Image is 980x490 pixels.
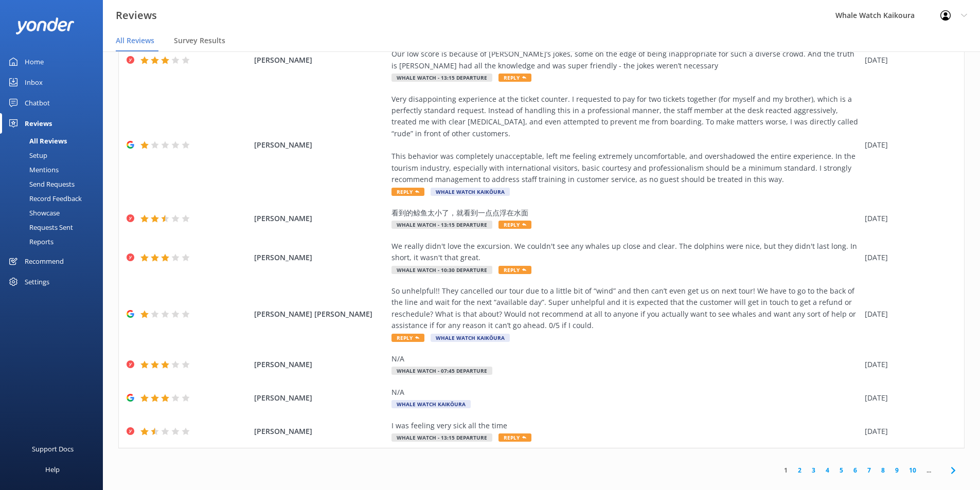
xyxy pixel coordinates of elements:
a: 5 [834,465,848,475]
div: Mentions [6,162,59,177]
div: So unhelpful!! They cancelled our tour due to a little bit of “wind” and then can’t even get us o... [391,285,860,332]
div: Home [25,51,44,72]
div: I was feeling very sick all the time [391,420,860,431]
span: ... [921,465,936,475]
span: Whale Watch Kaikōura [391,400,471,408]
span: Reply [498,221,531,229]
div: Reports [6,234,54,249]
div: 看到的鲸鱼太小了，就看到一点点浮在水面 [391,207,860,219]
div: Send Requests [6,177,75,191]
span: [PERSON_NAME] [254,213,387,224]
div: Requests Sent [6,220,73,234]
div: Setup [6,148,47,162]
span: Whale Watch - 10:30 departure [391,266,492,274]
span: Whale Watch - 13:15 departure [391,74,492,82]
span: Survey Results [174,35,225,46]
a: 4 [821,465,834,475]
span: [PERSON_NAME] [254,252,387,263]
div: N/A [391,353,860,365]
span: Reply [498,266,531,274]
div: Very disappointing experience at the ticket counter. I requested to pay for two tickets together ... [391,94,860,186]
span: [PERSON_NAME] [254,359,387,370]
a: 2 [793,465,807,475]
span: Reply [391,188,424,196]
div: Chatbot [25,93,50,113]
span: All Reviews [116,35,154,46]
span: Reply [498,433,531,442]
div: Support Docs [32,439,74,459]
a: 8 [876,465,890,475]
a: 1 [779,465,793,475]
a: Setup [6,148,103,162]
a: 7 [862,465,876,475]
div: [DATE] [865,139,951,151]
a: Reports [6,234,103,249]
div: [DATE] [865,308,951,320]
div: Record Feedback [6,191,82,206]
h3: Reviews [116,7,157,24]
div: Help [45,459,60,480]
a: Send Requests [6,177,103,191]
span: Whale Watch Kaikōura [431,334,510,342]
a: Showcase [6,206,103,220]
a: 9 [890,465,904,475]
a: 10 [904,465,921,475]
div: [DATE] [865,359,951,370]
img: yonder-white-logo.png [15,17,75,34]
a: 3 [807,465,821,475]
span: Reply [391,334,424,342]
div: We really didn't love the excursion. We couldn't see any whales up close and clear. The dolphins ... [391,241,860,264]
div: [DATE] [865,426,951,437]
span: [PERSON_NAME] [254,426,387,437]
span: Whale Watch - 07:45 departure [391,367,492,375]
span: Whale Watch Kaikōura [431,188,510,196]
div: [DATE] [865,55,951,66]
span: [PERSON_NAME] [254,392,387,404]
span: Whale Watch - 13:15 departure [391,433,492,442]
a: All Reviews [6,134,103,148]
div: Showcase [6,206,60,220]
span: [PERSON_NAME] [254,55,387,66]
div: [DATE] [865,213,951,224]
div: What a wonderful tour we got to see whales dolphins and birds. Our low score is because of [PERSO... [391,37,860,71]
div: All Reviews [6,134,67,148]
div: Settings [25,271,49,292]
div: N/A [391,387,860,398]
div: [DATE] [865,252,951,263]
div: Recommend [25,251,64,271]
span: [PERSON_NAME] [254,139,387,151]
a: Record Feedback [6,191,103,206]
span: [PERSON_NAME] [PERSON_NAME] [254,308,387,320]
a: Requests Sent [6,220,103,234]
div: Inbox [25,72,43,93]
span: Reply [498,74,531,82]
span: Whale Watch - 13:15 departure [391,221,492,229]
div: Reviews [25,113,52,134]
a: 6 [848,465,862,475]
div: [DATE] [865,392,951,404]
a: Mentions [6,162,103,177]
